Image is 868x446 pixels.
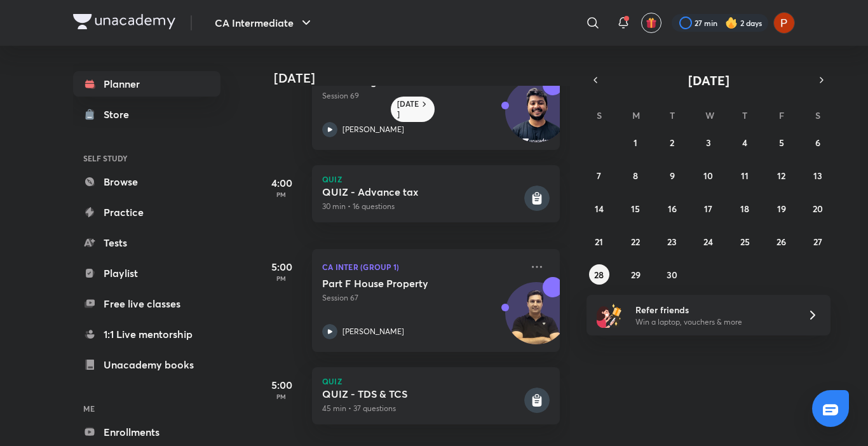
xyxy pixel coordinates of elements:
[670,170,675,182] abbr: September 9, 2025
[589,165,609,186] button: September 7, 2025
[662,264,682,285] button: September 30, 2025
[698,231,719,252] button: September 24, 2025
[635,316,792,328] p: Win a laptop, vouchers & more
[73,14,175,32] a: Company Logo
[808,165,828,186] button: September 13, 2025
[662,198,682,219] button: September 16, 2025
[625,198,646,219] button: September 15, 2025
[735,198,755,219] button: September 18, 2025
[595,236,603,248] abbr: September 21, 2025
[322,292,522,304] p: Session 67
[771,132,792,152] button: September 5, 2025
[662,165,682,186] button: September 9, 2025
[703,170,713,182] abbr: September 10, 2025
[73,147,220,169] h6: SELF STUDY
[742,109,747,121] abbr: Thursday
[322,277,480,290] h5: Part F House Property
[771,198,792,219] button: September 19, 2025
[641,13,661,33] button: avatar
[808,231,828,252] button: September 27, 2025
[589,231,609,252] button: September 21, 2025
[322,201,522,212] p: 30 min • 16 questions
[625,165,646,186] button: September 8, 2025
[597,302,622,328] img: referral
[779,109,784,121] abbr: Friday
[73,398,220,419] h6: ME
[589,264,609,285] button: September 28, 2025
[73,14,175,29] img: Company Logo
[646,17,657,29] img: avatar
[813,236,822,248] abbr: September 27, 2025
[73,260,220,286] a: Playlist
[632,109,640,121] abbr: Monday
[670,109,675,121] abbr: Tuesday
[725,17,738,29] img: streak
[73,291,220,316] a: Free live classes
[634,137,637,149] abbr: September 1, 2025
[256,393,307,400] p: PM
[808,132,828,152] button: September 6, 2025
[73,199,220,225] a: Practice
[73,419,220,445] a: Enrollments
[73,169,220,194] a: Browse
[668,203,677,215] abbr: September 16, 2025
[698,132,719,152] button: September 3, 2025
[633,170,638,182] abbr: September 8, 2025
[625,231,646,252] button: September 22, 2025
[506,87,567,148] img: Avatar
[735,165,755,186] button: September 11, 2025
[813,170,822,182] abbr: September 13, 2025
[631,269,641,281] abbr: September 29, 2025
[670,137,674,149] abbr: September 2, 2025
[705,109,714,121] abbr: Wednesday
[274,71,573,86] h4: [DATE]
[631,203,640,215] abbr: September 15, 2025
[740,236,750,248] abbr: September 25, 2025
[256,274,307,282] p: PM
[322,388,522,400] h5: QUIZ - TDS & TCS
[104,107,137,122] div: Store
[698,165,719,186] button: September 10, 2025
[73,352,220,377] a: Unacademy books
[813,203,823,215] abbr: September 20, 2025
[662,132,682,152] button: September 2, 2025
[688,72,729,89] span: [DATE]
[256,191,307,198] p: PM
[73,71,220,97] a: Planner
[635,303,792,316] h6: Refer friends
[322,90,522,102] p: Session 69
[506,289,567,350] img: Avatar
[808,198,828,219] button: September 20, 2025
[625,132,646,152] button: September 1, 2025
[704,203,712,215] abbr: September 17, 2025
[740,203,749,215] abbr: September 18, 2025
[703,236,713,248] abbr: September 24, 2025
[742,137,747,149] abbr: September 4, 2025
[342,326,404,337] p: [PERSON_NAME]
[342,124,404,135] p: [PERSON_NAME]
[698,198,719,219] button: September 17, 2025
[397,99,419,119] h6: [DATE]
[595,203,604,215] abbr: September 14, 2025
[73,102,220,127] a: Store
[207,10,322,36] button: CA Intermediate
[256,377,307,393] h5: 5:00
[667,269,677,281] abbr: September 30, 2025
[771,231,792,252] button: September 26, 2025
[594,269,604,281] abbr: September 28, 2025
[706,137,711,149] abbr: September 3, 2025
[815,137,820,149] abbr: September 6, 2025
[667,236,677,248] abbr: September 23, 2025
[322,377,550,385] p: Quiz
[322,259,522,274] p: CA Inter (Group 1)
[779,137,784,149] abbr: September 5, 2025
[735,132,755,152] button: September 4, 2025
[589,198,609,219] button: September 14, 2025
[322,186,522,198] h5: QUIZ - Advance tax
[322,175,550,183] p: Quiz
[662,231,682,252] button: September 23, 2025
[597,170,601,182] abbr: September 7, 2025
[73,321,220,347] a: 1:1 Live mentorship
[735,231,755,252] button: September 25, 2025
[604,71,813,89] button: [DATE]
